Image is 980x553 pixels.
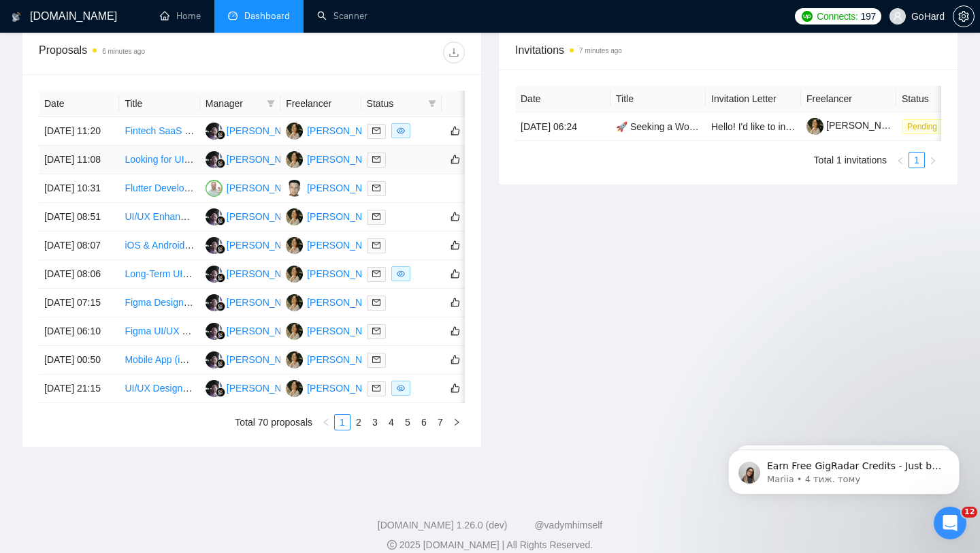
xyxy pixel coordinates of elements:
[206,268,305,279] a: RR[PERSON_NAME]
[896,157,904,165] span: left
[307,180,385,195] div: [PERSON_NAME]
[447,123,463,139] button: like
[39,42,252,63] div: Proposals
[909,152,925,168] li: 1
[929,157,937,165] span: right
[451,297,460,308] span: like
[397,384,405,392] span: eye
[125,268,425,279] a: Long-Term UI/UX Designer | $200–$300 Weekly | Landing page + CRO
[925,152,941,168] li: Next Page
[286,351,303,368] img: OT
[708,421,980,516] iframe: Intercom notifications повідомлення
[451,354,460,365] span: like
[372,127,380,135] span: mail
[227,352,305,367] div: [PERSON_NAME]
[206,125,305,136] a: RR[PERSON_NAME]
[39,317,119,346] td: [DATE] 06:10
[322,418,330,426] span: left
[206,153,305,164] a: RR[PERSON_NAME]
[206,123,223,140] img: RR
[447,266,463,282] button: like
[861,9,876,24] span: 197
[227,123,305,138] div: [PERSON_NAME]
[307,266,385,281] div: [PERSON_NAME]
[806,120,904,131] a: [PERSON_NAME]
[953,11,974,22] span: setting
[387,540,397,550] span: copyright
[367,415,382,430] a: 3
[307,123,385,138] div: [PERSON_NAME]
[350,414,367,430] li: 2
[39,146,119,174] td: [DATE] 11:08
[286,325,385,336] a: OT[PERSON_NAME]
[902,119,943,134] span: Pending
[227,381,305,396] div: [PERSON_NAME]
[286,294,303,311] img: OT
[39,260,119,289] td: [DATE] 08:06
[317,10,367,22] a: searchScanner
[39,375,119,403] td: [DATE] 21:15
[616,121,951,132] a: 🚀 Seeking a World-Class UI/UX Designer (Figma Expert) for Ongoing Projects
[125,240,344,251] a: iOS & Android App Design and Branding [Figma] 🇮🇩
[39,346,119,375] td: [DATE] 00:50
[286,323,303,340] img: OT
[307,381,385,396] div: [PERSON_NAME]
[39,91,119,117] th: Date
[925,152,941,168] button: right
[444,47,464,58] span: download
[397,127,405,135] span: eye
[227,295,305,310] div: [PERSON_NAME]
[307,352,385,367] div: [PERSON_NAME]
[119,375,199,403] td: UI/UX Designer (Part-Time, US Time Overlap) – Fintech / Stock Trading App
[372,355,380,364] span: mail
[428,99,436,108] span: filter
[206,180,223,197] img: IV
[216,359,225,368] img: gigradar-bm.png
[206,323,223,340] img: RR
[286,296,385,307] a: OT[PERSON_NAME]
[372,327,380,335] span: mail
[125,326,348,336] a: Figma UI/UX Designer Needed for Innovative Project
[400,415,415,430] a: 5
[286,266,303,283] img: OT
[453,418,461,426] span: right
[125,354,259,365] a: Mobile App (ios) Design Update
[119,203,199,232] td: UI/UX Enhancement for Emergent AI Gaming App
[228,11,238,20] span: dashboard
[286,125,385,136] a: OT[PERSON_NAME]
[372,298,380,306] span: mail
[610,112,706,141] td: 🚀 Seeking a World-Class UI/UX Designer (Figma Expert) for Ongoing Projects
[125,154,379,165] a: Looking for UI designer to simplified an existing UI on Figma
[39,174,119,203] td: [DATE] 10:31
[432,414,448,430] li: 7
[448,414,465,430] button: right
[416,414,432,430] li: 6
[447,323,463,339] button: like
[11,538,969,552] div: 2025 [DOMAIN_NAME] | All Rights Reserved.
[125,183,317,193] a: Flutter Developer - ios and android Developer
[451,154,460,165] span: like
[383,414,399,430] li: 4
[206,351,223,368] img: RR
[119,146,199,174] td: Looking for UI designer to simplified an existing UI on Figma
[367,414,383,430] li: 3
[515,42,941,59] span: Invitations
[102,48,145,55] time: 6 minutes ago
[416,415,431,430] a: 6
[286,182,385,193] a: BP[PERSON_NAME]
[125,211,336,222] a: UI/UX Enhancement for Emergent AI Gaming App
[372,270,380,278] span: mail
[206,353,305,364] a: RR[PERSON_NAME]
[227,180,305,195] div: [PERSON_NAME]
[206,294,223,311] img: RR
[286,210,385,221] a: OT[PERSON_NAME]
[892,152,909,168] li: Previous Page
[216,388,225,397] img: gigradar-bm.png
[902,121,948,131] a: Pending
[909,153,924,168] a: 1
[384,415,399,430] a: 4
